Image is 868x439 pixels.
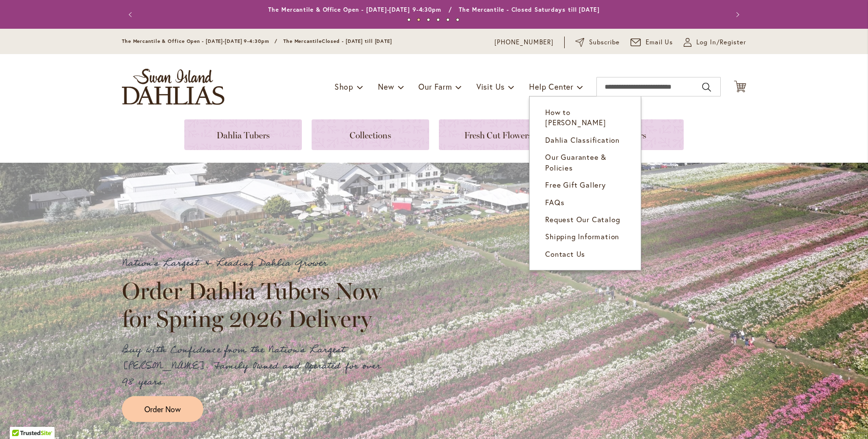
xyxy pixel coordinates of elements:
[529,81,573,92] span: Help Center
[545,249,585,259] span: Contact Us
[268,6,600,13] a: The Mercantile & Office Open - [DATE]-[DATE] 9-4:30pm / The Mercantile - Closed Saturdays till [D...
[545,152,607,172] span: Our Guarantee & Policies
[144,403,181,415] span: Order Now
[335,81,354,92] span: Shop
[436,18,440,21] button: 4 of 6
[122,277,390,332] h2: Order Dahlia Tubers Now for Spring 2026 Delivery
[589,38,620,47] span: Subscribe
[646,38,673,47] span: Email Us
[418,81,452,92] span: Our Farm
[122,38,322,44] span: The Mercantile & Office Open - [DATE]-[DATE] 9-4:30pm / The Mercantile
[122,255,390,271] p: Nation's Largest & Leading Dahlia Grower
[122,396,203,422] a: Order Now
[545,231,619,241] span: Shipping Information
[545,214,620,224] span: Request Our Catalog
[417,18,420,21] button: 2 of 6
[122,5,141,24] button: Previous
[122,69,224,105] a: store logo
[427,18,430,21] button: 3 of 6
[684,38,746,47] a: Log In/Register
[476,81,505,92] span: Visit Us
[494,38,553,47] a: [PHONE_NUMBER]
[545,107,606,127] span: How to [PERSON_NAME]
[322,38,392,44] span: Closed - [DATE] till [DATE]
[378,81,394,92] span: New
[407,18,411,21] button: 1 of 6
[545,197,564,207] span: FAQs
[446,18,450,21] button: 5 of 6
[696,38,746,47] span: Log In/Register
[545,135,620,145] span: Dahlia Classification
[727,5,746,24] button: Next
[122,342,390,390] p: Buy with Confidence from the Nation's Largest [PERSON_NAME]. Family Owned and Operated for over 9...
[456,18,459,21] button: 6 of 6
[631,38,673,47] a: Email Us
[545,180,606,190] span: Free Gift Gallery
[575,38,620,47] a: Subscribe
